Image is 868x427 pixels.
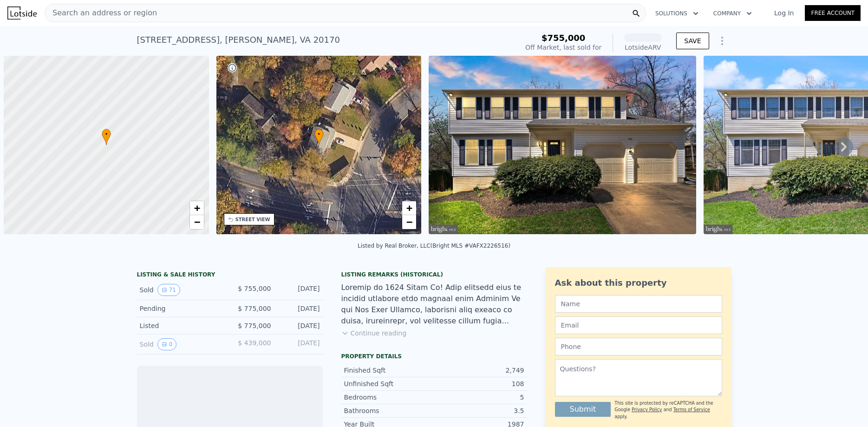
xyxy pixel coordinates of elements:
img: Lotside [7,7,37,20]
a: Zoom out [402,215,416,229]
span: $ 775,000 [238,305,271,312]
button: Show Options [713,32,731,50]
button: Submit [555,402,611,417]
input: Phone [555,338,722,355]
div: Bathrooms [344,406,434,415]
span: $ 439,000 [238,339,271,347]
span: $ 775,000 [238,322,271,329]
span: • [314,130,324,138]
div: 5 [434,393,524,402]
div: Listed [140,321,222,330]
div: • [102,129,111,145]
a: Zoom out [190,215,204,229]
img: Sale: 110018855 Parcel: 106207553 [429,56,696,234]
span: − [194,216,200,228]
span: • [102,130,111,138]
div: Listing Remarks (Historical) [341,271,527,278]
div: Finished Sqft [344,366,434,375]
div: Off Market, last sold for [525,43,601,52]
div: Sold [140,284,222,296]
input: Name [555,295,722,313]
div: Loremip do 1624 Sitam Co! Adip elitsedd eius te incidid utlabore etdo magnaal enim Adminim Ve qui... [341,282,527,327]
div: [DATE] [279,304,320,313]
a: Log In [763,8,805,18]
a: Zoom in [190,201,204,215]
button: View historical data [157,338,177,350]
div: 2,749 [434,366,524,375]
div: Ask about this property [555,276,722,289]
button: Solutions [648,5,706,22]
div: [DATE] [279,284,320,296]
div: Listed by Real Broker, LLC (Bright MLS #VAFX2226516) [358,243,510,249]
a: Zoom in [402,201,416,215]
a: Privacy Policy [632,407,662,412]
div: Pending [140,304,222,313]
div: Lotside ARV [624,43,661,52]
div: [DATE] [279,321,320,330]
div: STREET VIEW [235,216,270,223]
div: Unfinished Sqft [344,379,434,388]
span: + [194,202,200,214]
button: Continue reading [341,328,407,338]
span: Search an address or region [45,7,157,19]
div: [DATE] [279,338,320,350]
span: + [406,202,412,214]
div: • [314,129,324,145]
span: − [406,216,412,228]
a: Terms of Service [673,407,710,412]
div: This site is protected by reCAPTCHA and the Google and apply. [614,400,722,420]
div: Sold [140,338,222,350]
a: Free Account [805,5,861,21]
span: $ 755,000 [238,285,271,292]
button: View historical data [157,284,180,296]
div: LISTING & SALE HISTORY [137,271,323,280]
span: $755,000 [542,33,586,43]
div: Bedrooms [344,393,434,402]
input: Email [555,316,722,334]
button: Company [706,5,759,22]
div: 3.5 [434,406,524,415]
div: Property details [341,353,527,360]
div: 108 [434,379,524,388]
div: [STREET_ADDRESS] , [PERSON_NAME] , VA 20170 [137,33,340,46]
button: SAVE [676,33,709,49]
